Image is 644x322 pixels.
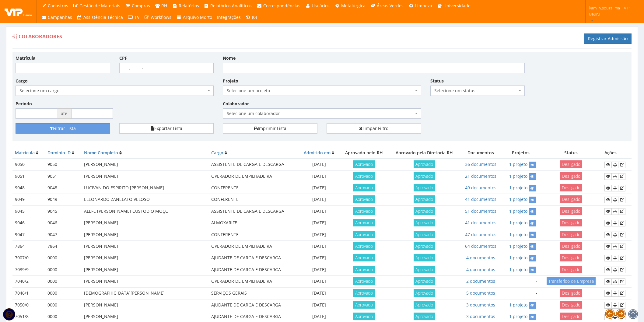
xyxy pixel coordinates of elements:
label: Matrícula [16,55,35,61]
a: 2 documentos [466,278,495,284]
a: Cargo [211,150,223,156]
span: Aprovado [414,289,435,297]
td: [DATE] [299,229,339,240]
a: 4 documentos [466,255,495,261]
span: Aprovado [414,207,435,215]
td: 9048 [12,182,45,194]
span: Aprovado [353,231,375,238]
span: Selecione um status [430,86,525,96]
a: (0) [243,12,260,23]
a: Integrações [215,12,243,23]
td: [PERSON_NAME] [82,276,209,288]
td: [DATE] [299,252,339,264]
a: 1 projeto [509,302,527,308]
td: 9045 [45,205,82,217]
span: Aprovado [414,184,435,191]
span: Aprovado [414,301,435,309]
span: Aprovado [353,313,375,320]
label: Colaborador [223,101,249,107]
span: Desligado [560,266,582,273]
td: 0000 [45,252,82,264]
td: 7050/0 [12,299,45,311]
a: Registrar Admissão [584,33,632,44]
span: Integrações [217,14,241,20]
span: Aprovado [353,219,375,226]
span: Selecione um colaborador [227,110,413,117]
td: CONFERENTE [209,194,299,205]
td: 9046 [12,217,45,229]
th: Aprovado pelo RH [339,147,388,159]
span: Aprovado [353,195,375,203]
td: [DATE] [299,159,339,170]
a: 5 documentos [466,290,495,296]
input: ___.___.___-__ [119,63,214,73]
a: Workflows [142,12,174,23]
a: 49 documentos [465,185,496,191]
a: Assistência Técnica [75,12,126,23]
td: 0000 [45,264,82,275]
th: Documentos [460,147,502,159]
span: Limpeza [415,3,432,9]
a: 1 projeto [509,196,527,202]
td: 9049 [45,194,82,205]
td: [PERSON_NAME] [82,299,209,311]
a: 1 projeto [509,173,527,179]
td: 0000 [45,276,82,288]
span: Aprovado [353,277,375,285]
td: [DATE] [299,205,339,217]
td: 9050 [12,159,45,170]
span: Aprovado [353,289,375,297]
a: 1 projeto [509,161,527,167]
a: 4 documentos [466,267,495,272]
a: 41 documentos [465,196,496,202]
td: AJUDANTE DE CARGA E DESCARGA [209,299,299,311]
a: 47 documentos [465,232,496,237]
span: Gestão de Materiais [79,3,120,9]
span: Desligado [560,254,582,261]
td: ALEFE [PERSON_NAME] CUSTODIO MOÇO [82,205,209,217]
span: Aprovado [414,231,435,238]
td: 9050 [45,159,82,170]
span: Desligado [560,195,582,203]
a: Limpar Filtro [327,123,421,134]
span: Aprovado [414,254,435,261]
td: [DATE] [299,276,339,288]
label: CPF [119,55,127,61]
label: Status [430,78,444,84]
td: CONFERENTE [209,229,299,240]
span: Colaboradores [19,33,62,40]
td: 7040/2 [12,276,45,288]
a: 1 projeto [509,243,527,249]
a: Imprimir Lista [223,123,317,134]
td: [PERSON_NAME] [82,252,209,264]
span: Desligado [560,160,582,168]
a: 1 projeto [509,185,527,191]
span: TV [135,14,139,20]
td: [DATE] [299,287,339,299]
button: Exportar Lista [119,123,214,134]
span: Aprovado [353,207,375,215]
td: [DEMOGRAPHIC_DATA][PERSON_NAME] [82,287,209,299]
th: Ações [602,147,632,159]
span: Assistência Técnica [83,14,123,20]
span: Arquivo Morto [183,14,212,20]
span: Desligado [560,184,582,191]
td: 7864 [12,240,45,252]
td: 0000 [45,299,82,311]
span: Usuários [312,3,330,9]
th: Status [540,147,602,159]
td: ASSISTENTE DE CARGA E DESCARGA [209,159,299,170]
a: 3 documentos [466,313,495,319]
td: [DATE] [299,217,339,229]
span: Selecione um projeto [223,86,421,96]
td: [PERSON_NAME] [82,240,209,252]
td: 9045 [12,205,45,217]
td: CONFERENTE [209,182,299,194]
td: AJUDANTE DE CARGA E DESCARGA [209,264,299,275]
td: 7039/9 [12,264,45,275]
a: 1 projeto [509,208,527,214]
span: Desligado [560,313,582,320]
span: Aprovado [353,301,375,309]
span: Desligado [560,231,582,238]
span: Compras [132,3,150,9]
